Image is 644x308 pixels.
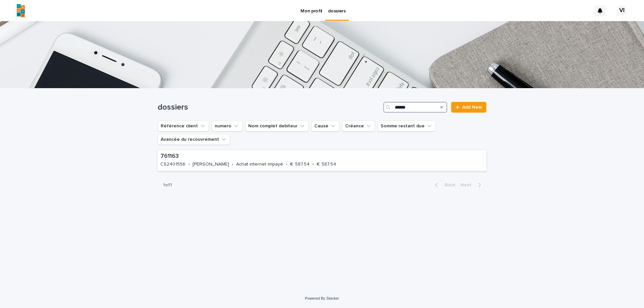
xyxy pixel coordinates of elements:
[378,121,436,131] button: Somme restant due
[441,183,455,187] span: Back
[458,182,486,188] button: Next
[236,162,283,167] p: Achat internet impayé
[616,5,627,16] div: VI
[342,121,375,131] button: Créance
[312,162,314,167] p: •
[305,296,339,300] a: Powered By Stacker
[188,162,190,167] p: •
[158,121,209,131] button: Référence client
[462,105,482,110] span: Add New
[317,162,336,167] p: € 587.54
[286,162,287,167] p: •
[160,162,185,167] p: CS2401556
[245,121,309,131] button: Nom complet debiteur
[13,4,26,17] img: nkRWLAT9mIs6l94l4jbQ
[160,153,355,160] p: 761163
[311,121,339,131] button: Cause
[451,102,486,113] a: Add New
[461,183,475,187] span: Next
[193,162,229,167] p: [PERSON_NAME]
[158,103,381,112] h1: dossiers
[212,121,243,131] button: numero
[430,182,458,188] button: Back
[232,162,233,167] p: •
[158,134,230,145] button: Avancée du recouvrement
[158,177,177,193] p: 1 of 1
[290,162,310,167] p: € 587.54
[383,102,447,113] input: Search
[158,150,486,171] a: 761163CS2401556•[PERSON_NAME]•Achat internet impayé•€ 587.54•€ 587.54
